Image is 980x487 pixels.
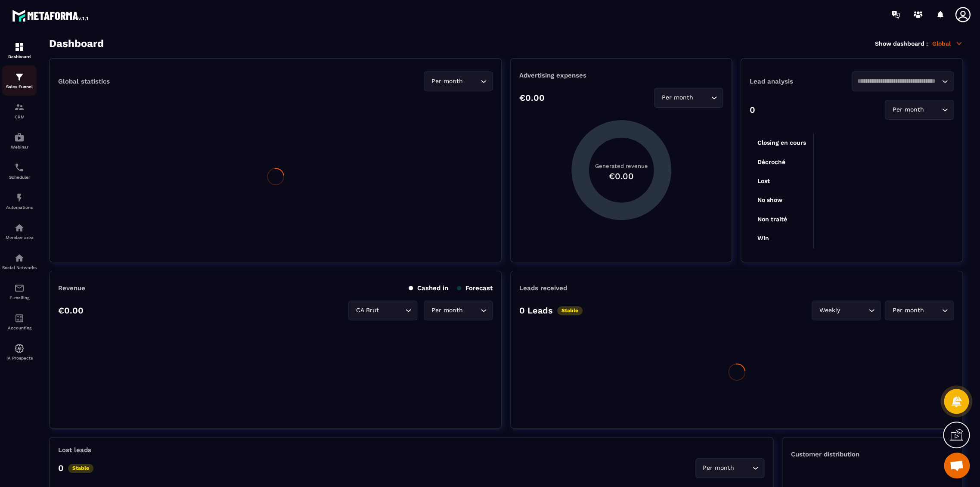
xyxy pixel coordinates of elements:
[750,105,755,115] p: 0
[812,301,881,320] div: Search for option
[424,301,493,320] div: Search for option
[14,132,25,143] img: automations
[2,96,37,126] a: formationformationCRM
[14,72,25,82] img: formation
[409,284,448,292] p: Cashed in
[14,162,25,173] img: scheduler
[890,105,926,115] span: Per month
[2,295,37,300] p: E-mailing
[424,71,493,91] div: Search for option
[2,276,37,307] a: emailemailE-mailing
[12,8,90,23] img: logo
[429,306,465,315] span: Per month
[944,453,970,478] a: Mở cuộc trò chuyện
[2,35,37,65] a: formationformationDashboard
[757,158,785,165] tspan: Décroché
[757,235,769,242] tspan: Win
[519,305,553,316] p: 0 Leads
[557,306,583,315] p: Stable
[14,283,25,293] img: email
[2,186,37,216] a: automationsautomationsAutomations
[14,192,25,203] img: automations
[14,343,25,354] img: automations
[58,78,110,85] p: Global statistics
[2,307,37,337] a: accountantaccountantAccounting
[14,42,25,52] img: formation
[926,105,940,115] input: Search for option
[660,93,695,102] span: Per month
[2,145,37,149] p: Webinar
[519,284,567,292] p: Leads received
[14,253,25,263] img: social-network
[68,464,93,473] p: Stable
[875,40,928,47] p: Show dashboard :
[2,326,37,330] p: Accounting
[354,306,381,315] span: CA Brut
[2,356,37,360] p: IA Prospects
[2,126,37,156] a: automationsautomationsWebinar
[14,102,25,112] img: formation
[2,175,37,180] p: Scheduler
[842,306,866,315] input: Search for option
[757,139,806,146] tspan: Closing en cours
[890,306,926,315] span: Per month
[701,463,736,473] span: Per month
[757,216,787,223] tspan: Non traité
[58,284,85,292] p: Revenue
[58,463,64,473] p: 0
[885,100,954,120] div: Search for option
[2,115,37,119] p: CRM
[2,65,37,96] a: formationformationSales Funnel
[49,37,104,50] h3: Dashboard
[885,301,954,320] div: Search for option
[519,93,545,103] p: €0.00
[2,205,37,210] p: Automations
[519,71,723,79] p: Advertising expenses
[465,77,478,86] input: Search for option
[757,196,782,203] tspan: No show
[932,40,963,47] p: Global
[465,306,478,315] input: Search for option
[58,446,91,454] p: Lost leads
[695,93,709,102] input: Search for option
[2,235,37,240] p: Member area
[2,265,37,270] p: Social Networks
[348,301,417,320] div: Search for option
[757,177,769,184] tspan: Lost
[2,246,37,276] a: social-networksocial-networkSocial Networks
[2,84,37,89] p: Sales Funnel
[381,306,403,315] input: Search for option
[2,54,37,59] p: Dashboard
[654,88,723,108] div: Search for option
[457,284,493,292] p: Forecast
[736,463,750,473] input: Search for option
[857,77,940,86] input: Search for option
[926,306,940,315] input: Search for option
[791,450,954,458] p: Customer distribution
[14,223,25,233] img: automations
[2,216,37,246] a: automationsautomationsMember area
[58,305,84,316] p: €0.00
[695,458,764,478] div: Search for option
[817,306,842,315] span: Weekly
[852,71,954,91] div: Search for option
[429,77,465,86] span: Per month
[750,78,852,85] p: Lead analysis
[2,156,37,186] a: schedulerschedulerScheduler
[14,313,25,323] img: accountant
